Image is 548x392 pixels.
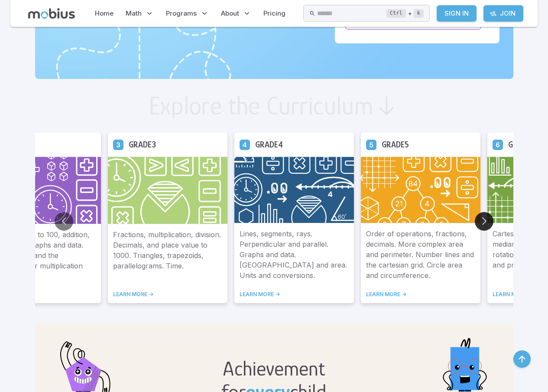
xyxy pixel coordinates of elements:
[437,5,477,22] a: Sign In
[366,139,376,150] a: Grade 5
[166,9,197,18] span: Programs
[221,357,327,380] h2: Achievement
[382,138,409,151] h5: Grade 5
[475,212,493,231] button: Go to next slide
[113,291,222,298] a: LEARN MORE ->
[386,8,424,19] div: +
[493,139,503,150] a: Grade 6
[255,138,283,151] h5: Grade 4
[129,138,156,151] h5: Grade 3
[366,291,475,298] a: LEARN MORE ->
[92,3,116,23] a: Home
[240,291,349,298] a: LEARN MORE ->
[240,229,349,281] p: Lines, segments, rays. Perpendicular and parallel. Graphs and data. [GEOGRAPHIC_DATA] and area. U...
[221,9,239,18] span: About
[113,229,222,281] p: Fractions, multiplication, division. Decimals, and place value to 1000. Triangles, trapezoids, pa...
[149,93,373,119] h2: Explore the Curriculum
[126,9,142,18] span: Math
[366,229,475,281] p: Order of operations, fractions, decimals. More complex area and perimeter. Number lines and the c...
[483,5,523,22] a: Join
[234,157,354,223] img: Grade 4
[386,9,406,18] kbd: Ctrl
[55,212,73,231] button: Go to previous slide
[108,157,227,224] img: Grade 3
[113,139,123,150] a: Grade 3
[361,157,480,223] img: Grade 5
[414,9,424,18] kbd: k
[240,139,250,150] a: Grade 4
[508,138,536,151] h5: Grade 6
[261,3,288,23] a: Pricing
